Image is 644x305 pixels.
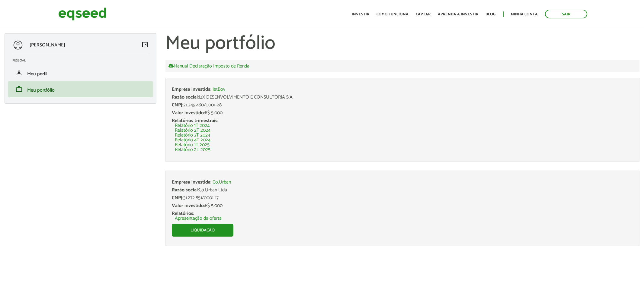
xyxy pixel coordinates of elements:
span: person [15,69,23,77]
span: CNPJ: [172,194,183,202]
span: Valor investido: [172,109,205,117]
div: Co.Urban Ltda [172,188,633,193]
span: Meu perfil [27,70,47,78]
p: [PERSON_NAME] [30,42,65,48]
a: Manual Declaração Imposto de Renda [168,63,249,69]
li: Meu portfólio [8,81,153,97]
a: Sair [545,10,587,18]
span: Razão social: [172,93,199,101]
a: Relatório 1T 2024 [175,123,210,128]
span: work [15,86,23,93]
span: CNPJ: [172,101,183,109]
a: Liquidação [172,224,233,237]
a: Investir [352,12,369,16]
a: workMeu portfólio [12,86,149,93]
h1: Meu portfólio [165,33,639,54]
a: Apresentação da oferta [175,216,222,221]
a: Relatório 1T 2025 [175,143,210,147]
a: Co.Urban [213,180,231,185]
div: R$ 5.000 [172,203,633,208]
div: 31.272.851/0001-17 [172,196,633,200]
div: R$ 5.000 [172,111,633,115]
a: Colapsar menu [141,41,149,49]
img: EqSeed [58,6,107,22]
div: 21.249.460/0001-28 [172,103,633,108]
span: Empresa investida: [172,178,211,186]
span: Razão social: [172,186,199,194]
span: Valor investido: [172,202,205,210]
span: Meu portfólio [27,86,55,94]
a: Minha conta [511,12,538,16]
a: Captar [416,12,431,16]
li: Meu perfil [8,65,153,81]
span: Relatórios trimestrais: [172,117,218,125]
a: JetBov [213,87,225,92]
div: J2X DESENVOLVIMENTO E CONSULTORIA S.A. [172,95,633,100]
a: Relatório 3T 2024 [175,133,210,138]
a: Relatório 4T 2024 [175,138,210,143]
a: Blog [485,12,495,16]
span: left_panel_close [141,41,149,48]
a: Aprenda a investir [438,12,478,16]
a: Relatório 2T 2024 [175,128,210,133]
h2: Pessoal [12,59,153,62]
a: Relatório 2T 2025 [175,147,210,152]
span: Relatórios: [172,209,194,218]
a: personMeu perfil [12,69,149,77]
span: Empresa investida: [172,85,211,93]
a: Como funciona [376,12,409,16]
